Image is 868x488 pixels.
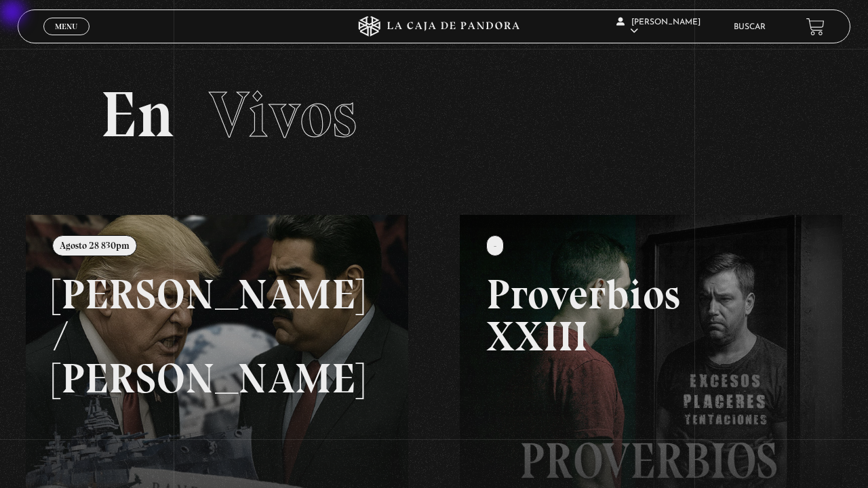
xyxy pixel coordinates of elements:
[734,23,766,31] a: Buscar
[55,22,77,30] span: Menu
[100,83,767,147] h2: En
[616,18,701,35] span: [PERSON_NAME]
[51,34,83,43] span: Cerrar
[806,18,825,36] a: View your shopping cart
[209,76,357,153] span: Vivos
